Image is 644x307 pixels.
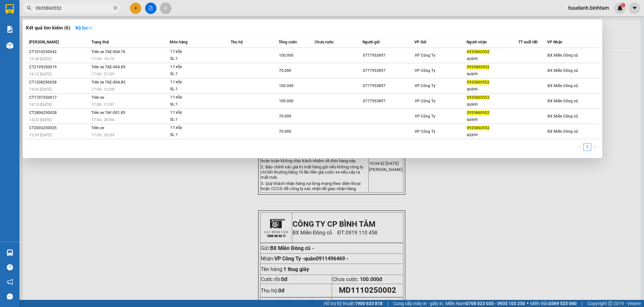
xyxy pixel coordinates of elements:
span: Người nhận [466,40,487,44]
div: quỳnh [467,86,518,93]
span: question-circle [7,264,13,270]
div: 0777953897 [363,67,414,74]
span: 17:04 - 28/06 [91,118,114,122]
div: CT1010250042 [29,49,89,55]
div: 1 t xốp [170,124,219,131]
span: 0935860552 [467,95,489,100]
div: quỳnh [467,116,518,123]
span: 17:00 - 20/03 [91,133,114,137]
span: 0935860552 [467,50,489,54]
div: 1 t xốp [170,109,219,116]
div: CT2003250025 [29,125,89,131]
span: VP Công Ty [415,99,435,103]
div: 1 t xốp [170,94,219,101]
button: left [576,143,583,151]
div: SL: 1 [170,116,219,123]
span: 70.000 [279,68,291,73]
span: Trên xe 76F-001.89 [91,110,125,115]
span: close-circle [113,5,117,11]
span: BX Miền Đông cũ [547,68,578,73]
span: notification [7,279,13,285]
span: Người gửi [362,40,380,44]
input: Tìm tên, số ĐT hoặc mã đơn [36,5,112,12]
span: VP Công Ty [415,53,435,58]
span: VP Gửi [414,40,426,44]
span: right [593,145,597,149]
img: warehouse-icon [6,42,13,49]
div: SL: 1 [170,71,219,78]
span: VP Nhận [547,40,562,44]
button: right [591,143,599,151]
span: VP Công Ty [415,129,435,134]
div: CT2109250019 [29,64,89,71]
div: 1 t xốp [170,63,219,71]
h3: Kết quả tìm kiếm ( 6 ) [26,25,70,31]
span: message [7,293,13,300]
span: 0935860552 [467,80,489,85]
div: CT2806250028 [29,109,89,116]
span: Thu hộ [231,40,243,44]
span: BX Miền Đông cũ [547,53,578,58]
div: 1 t xốp [170,79,219,86]
span: Tổng cước [279,40,297,44]
span: BX Miền Đông cũ [547,114,578,119]
div: SL: 1 [170,86,219,93]
span: Trên xe 76E-004.76 [91,50,125,54]
span: VP Công Ty [415,84,435,88]
span: 100.000 [279,53,293,58]
span: 14:03 [DATE] [29,87,52,92]
li: Previous Page [576,143,583,151]
span: 14:13 [DATE] [29,102,52,107]
div: SL: 1 [170,55,219,63]
span: [PERSON_NAME] [29,40,59,44]
div: CT1707250017 [29,94,89,101]
img: warehouse-icon [6,249,13,256]
span: TT xuất HĐ [518,40,538,44]
span: 100.000 [279,84,293,88]
span: Chưa cước [315,40,334,44]
span: 17:00 - 10/10 [91,57,114,61]
span: 14:12 [DATE] [29,72,52,76]
span: Trên xe [91,126,104,130]
div: quỳnh [467,131,518,138]
span: down [88,26,93,30]
div: 0777953897 [363,98,414,105]
div: SL: 1 [170,131,219,139]
span: Trên xe 76E-004.85 [91,65,125,69]
strong: Bộ lọc [75,25,93,30]
span: 17:00 - 17/07 [91,102,114,107]
span: 70.000 [279,114,291,119]
li: 1 [583,143,591,151]
span: 0935860552 [467,65,489,69]
img: logo-vxr [6,4,14,14]
span: Món hàng [170,40,188,44]
div: 0777953897 [363,52,414,59]
span: close-circle [113,6,117,10]
span: 0935860552 [467,126,489,130]
div: 0777953897 [363,83,414,89]
span: 100.000 [279,99,293,103]
button: Bộ lọcdown [70,23,98,33]
span: VP Công Ty [415,114,435,119]
div: SL: 1 [170,101,219,108]
span: BX Miền Đông cũ [547,99,578,103]
span: Trên xe [91,95,104,100]
span: 14:23 [DATE] [29,118,52,122]
span: 17:00 - 12/08 [91,87,114,92]
li: Next Page [591,143,599,151]
span: BX Miền Đông cũ [547,84,578,88]
div: 1 t xốp [170,48,219,55]
a: 1 [584,143,591,151]
div: quỳnh [467,101,518,108]
span: 0935860552 [467,110,489,115]
div: CT1208250028 [29,79,89,86]
span: search [27,6,31,10]
div: quỳnh [467,71,518,77]
span: 17:00 - 21/09 [91,72,114,76]
span: 13:59 [DATE] [29,133,52,137]
span: BX Miền Đông cũ [547,129,578,134]
span: left [578,145,581,149]
div: quỳnh [467,55,518,62]
span: Trên xe 76E-004.85 [91,80,125,85]
img: solution-icon [6,26,13,33]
